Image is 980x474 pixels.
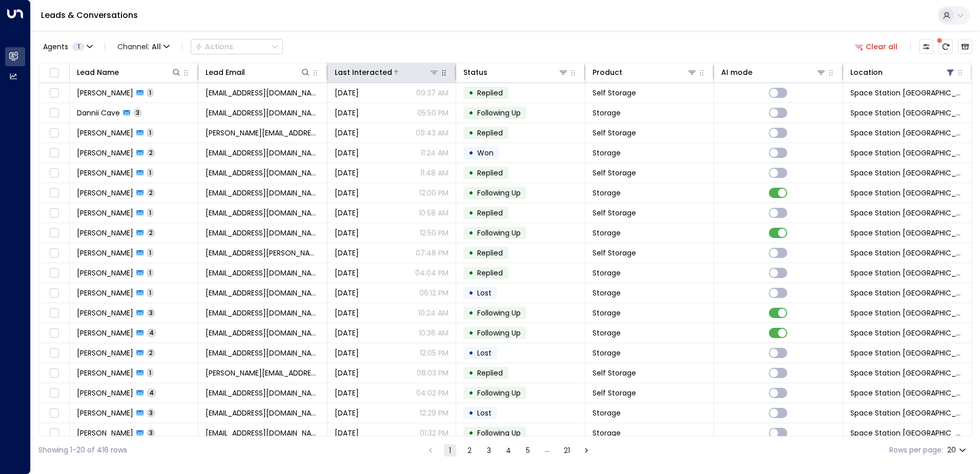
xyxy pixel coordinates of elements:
[468,404,474,422] div: •
[850,108,965,118] span: Space Station Doncaster
[48,147,60,160] span: Toggle select row
[48,307,60,320] span: Toggle select row
[468,304,474,322] div: •
[477,128,503,138] span: Replied
[468,344,474,362] div: •
[477,108,521,118] span: Following Up
[206,268,319,278] span: beckyackroyd92@gmail.com
[77,268,133,278] span: Rebecca Ackroyd
[206,148,319,158] span: laura_21791@hotmail.co.uk
[77,328,133,338] span: Callum Reid
[420,348,448,358] p: 12:05 PM
[195,42,233,51] div: Actions
[477,308,521,318] span: Following Up
[335,408,359,418] span: Aug 07, 2025
[48,347,60,360] span: Toggle select row
[335,348,359,358] span: Aug 04, 2025
[850,368,965,378] span: Space Station Doncaster
[48,427,60,440] span: Toggle select row
[522,444,534,457] button: Go to page 5
[147,368,154,377] span: 1
[593,228,621,238] span: Storage
[335,308,359,318] span: Jul 23, 2025
[541,444,554,457] div: …
[593,148,621,158] span: Storage
[420,228,448,238] p: 12:50 PM
[477,88,503,98] span: Replied
[593,66,622,78] div: Product
[468,204,474,222] div: •
[77,228,133,238] span: Sarah Richardson
[850,248,965,258] span: Space Station Doncaster
[48,387,60,400] span: Toggle select row
[420,428,448,438] p: 01:32 PM
[147,248,154,257] span: 1
[477,288,492,298] span: Lost
[147,168,154,177] span: 1
[468,424,474,442] div: •
[335,328,359,338] span: Jun 22, 2025
[850,66,883,78] div: Location
[593,248,636,258] span: Self Storage
[48,227,60,240] span: Toggle select row
[77,148,133,158] span: Laura Willis
[468,104,474,122] div: •
[850,66,955,78] div: Location
[477,228,521,238] span: Following Up
[468,364,474,382] div: •
[48,167,60,180] span: Toggle select row
[593,268,621,278] span: Storage
[919,39,933,54] button: Customize
[468,384,474,402] div: •
[938,39,953,54] span: There are new threads available. Refresh the grid to view the latest updates.
[48,327,60,340] span: Toggle select row
[416,128,448,138] p: 09:43 AM
[335,428,359,438] span: Jun 19, 2025
[77,388,133,398] span: Sally Donnelly
[468,184,474,202] div: •
[958,39,972,54] button: Archived Leads
[335,66,392,78] div: Last Interacted
[147,148,155,157] span: 2
[206,308,319,318] span: davidblanusha26@gmail.com
[206,108,319,118] span: danniicave98@gmail.com
[48,407,60,420] span: Toggle select row
[206,288,319,298] span: emmacharlie2003@gmail.com
[417,368,448,378] p: 08:03 PM
[191,39,283,54] button: Actions
[48,187,60,200] span: Toggle select row
[48,67,60,80] span: Toggle select all
[147,388,156,397] span: 4
[477,408,492,418] span: Lost
[477,368,503,378] span: Replied
[468,84,474,102] div: •
[147,428,155,437] span: 3
[41,9,138,21] a: Leads & Conversations
[206,128,319,138] span: john@gmail.com
[48,207,60,220] span: Toggle select row
[206,228,319,238] span: sarahkatykenna@gmail.com
[48,127,60,140] span: Toggle select row
[147,288,154,297] span: 1
[38,39,96,54] button: Agents1
[335,288,359,298] span: Jul 09, 2025
[335,268,359,278] span: Jul 07, 2025
[77,108,120,118] span: Dannii Cave
[206,88,319,98] span: beckyackroyd92@gmail.com
[468,144,474,162] div: •
[850,408,965,418] span: Space Station Doncaster
[561,444,573,457] button: Go to page 21
[335,228,359,238] span: Aug 04, 2025
[419,328,448,338] p: 10:36 AM
[468,224,474,242] div: •
[335,88,359,98] span: May 20, 2025
[77,128,133,138] span: John Smith
[335,188,359,198] span: Sep 23, 2025
[77,188,133,198] span: Amirah Hussain
[580,444,593,457] button: Go to next page
[593,108,621,118] span: Storage
[850,148,965,158] span: Space Station Doncaster
[206,66,245,78] div: Lead Email
[419,288,448,298] p: 06:12 PM
[147,128,154,137] span: 1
